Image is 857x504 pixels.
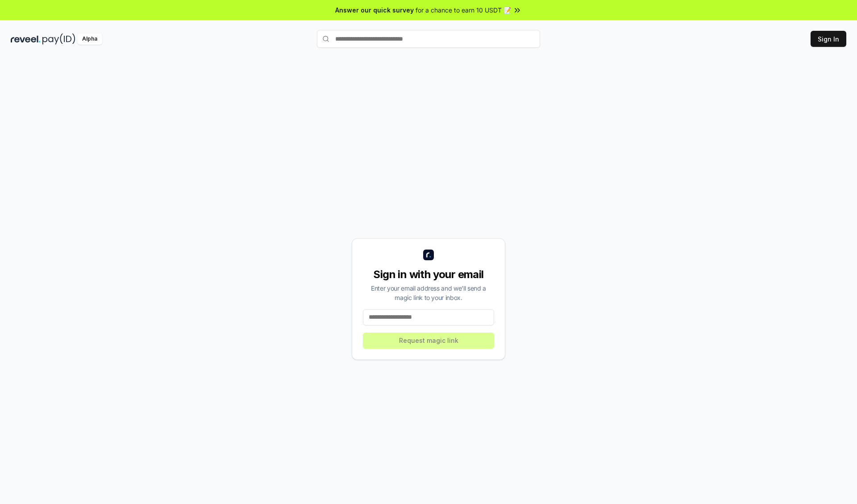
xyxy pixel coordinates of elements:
div: Enter your email address and we’ll send a magic link to your inbox. [363,283,494,302]
div: Alpha [77,33,102,45]
img: logo_small [423,250,434,260]
img: reveel_dark [11,33,41,45]
img: pay_id [42,33,75,45]
button: Sign In [811,31,846,47]
span: for a chance to earn 10 USDT 📝 [416,5,511,15]
span: Answer our quick survey [335,5,414,15]
div: Sign in with your email [363,267,494,282]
